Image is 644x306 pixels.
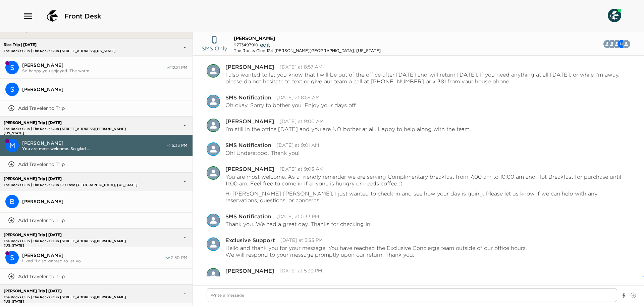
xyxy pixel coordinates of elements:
[225,190,631,204] p: Hi [PERSON_NAME] [PERSON_NAME], I just wanted to check-in and see how your day is going. Please l...
[277,142,319,148] time: 2025-10-02T16:01:49.255Z
[225,173,631,187] p: You are most welcome. As a friendly reminder we are serving Complimentary breakfast from 7:00 am ...
[207,119,220,132] img: M
[234,42,258,47] span: 9733497910
[5,195,19,208] div: Brian Cereghino
[207,95,220,108] div: SMS Notification
[225,71,631,85] p: I also wanted to let you know that I will be out of the office after [DATE] and will return [DATE...
[5,83,19,96] div: Susan Rice
[5,139,19,152] div: Mary Beth Flanagan
[207,95,220,108] img: S
[18,273,65,279] p: Add Traveler to Trip
[5,61,19,74] div: S
[2,233,147,237] p: [PERSON_NAME] Trip | [DATE]
[225,214,271,219] div: SMS Notification
[18,217,65,223] p: Add Traveler to Trip
[18,105,65,111] p: Add Traveler to Trip
[207,64,220,78] img: M
[171,255,187,260] span: 2:50 PM
[2,239,147,243] p: The Rocks Club | The Rocks Club [STREET_ADDRESS][PERSON_NAME][US_STATE]
[225,251,527,258] p: We will respond to your message promptly upon our return. Thank you.
[225,64,274,70] div: [PERSON_NAME]
[22,62,166,68] span: [PERSON_NAME]
[608,9,621,22] img: User
[225,245,527,251] p: Hello and thank you for your message. You have reached the Exclusive Concierge team outside of ou...
[225,166,274,172] div: [PERSON_NAME]
[225,149,300,156] p: Oh! Understood. Thank you!
[44,8,60,24] img: logo
[5,139,19,152] div: M
[172,143,187,148] span: 5:33 PM
[22,146,166,151] span: You are most welcome. So glad ...
[207,64,220,78] div: Mike Graf
[622,40,630,48] img: T
[22,86,187,92] span: [PERSON_NAME]
[5,61,19,74] div: Steven Rice
[202,44,227,52] p: SMS Only
[234,48,381,53] div: The Rocks Club 124 [PERSON_NAME][GEOGRAPHIC_DATA], [US_STATE]
[64,11,101,21] span: Front Desk
[18,161,65,167] p: Add Traveler to Trip
[207,237,220,251] img: E
[207,166,220,180] img: M
[22,258,166,263] span: Liked “I also wanted to let yo...
[277,213,319,219] time: 2025-10-03T00:33:36.097Z
[622,40,630,48] div: The Rocks Club Concierge Team
[2,295,147,299] p: The Rocks Club | The Rocks Club [STREET_ADDRESS][PERSON_NAME][US_STATE]
[234,35,275,41] span: [PERSON_NAME]
[280,118,324,124] time: 2025-10-02T16:00:19.812Z
[622,290,626,302] button: Show templates
[225,142,271,148] div: SMS Notification
[207,142,220,156] div: SMS Notification
[2,183,147,187] p: The Rocks Club | The Rocks Club 120 Love [GEOGRAPHIC_DATA], [US_STATE]
[225,95,271,100] div: SMS Notification
[2,127,147,131] p: The Rocks Club | The Rocks Club [STREET_ADDRESS][PERSON_NAME][US_STATE]
[207,214,220,227] div: SMS Notification
[22,68,166,73] span: So happy you enjoyed. The warm...
[225,237,275,243] div: Exclusive Support
[225,119,274,124] div: [PERSON_NAME]
[225,221,372,227] p: Thank you. We had a great day. Thanks for checking in!
[280,237,323,243] time: 2025-10-03T00:33:37.211Z
[207,142,220,156] img: S
[604,37,636,51] button: TMLMC
[171,65,187,70] span: 12:21 PM
[280,268,322,274] time: 2025-10-03T00:33:53.362Z
[5,195,19,208] div: B
[2,49,147,53] p: The Rocks Club | The Rocks Club [STREET_ADDRESS][US_STATE]
[207,237,220,251] div: Exclusive Support
[225,126,471,132] p: I’m still in the office [DATE] and you are NO bother at all. Happy to help along with the team.
[2,289,147,293] p: [PERSON_NAME] Trip | [DATE]
[207,166,220,180] div: Mike Graf
[2,177,147,181] p: [PERSON_NAME] Trip | [DATE]
[280,64,322,70] time: 2025-10-02T15:57:23.694Z
[2,121,147,125] p: [PERSON_NAME] Trip | [DATE]
[207,268,220,281] img: M
[207,214,220,227] img: S
[22,140,166,146] span: [PERSON_NAME]
[225,102,356,108] p: Oh okay. Sorry to bother you. Enjoy your days off
[207,288,617,302] textarea: Write a message
[207,119,220,132] div: Mike Graf
[22,199,187,205] span: [PERSON_NAME]
[225,268,274,273] div: [PERSON_NAME]
[207,268,220,281] div: Mike Graf
[22,252,166,258] span: [PERSON_NAME]
[280,166,323,172] time: 2025-10-02T16:03:02.269Z
[260,41,270,48] span: edit
[2,43,147,47] p: Rice Trip | [DATE]
[225,275,384,282] p: You are most welcome. So glad to hear you had a great day.
[5,251,19,264] div: S
[277,94,320,100] time: 2025-10-02T15:59:46.845Z
[5,251,19,264] div: Stephanie Brady
[5,83,19,96] div: S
